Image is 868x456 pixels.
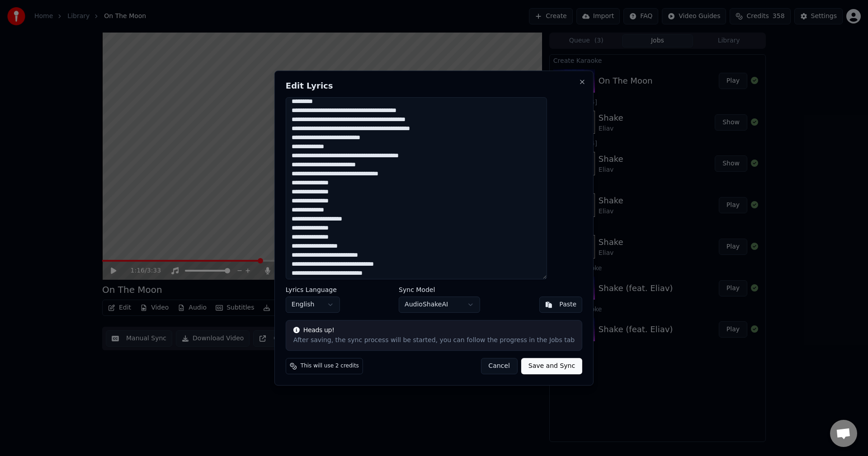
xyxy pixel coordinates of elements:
[286,287,340,293] label: Lyrics Language
[559,300,576,309] div: Paste
[293,326,575,335] div: Heads up!
[286,82,582,90] h2: Edit Lyrics
[539,296,582,313] button: Paste
[301,362,359,370] span: This will use 2 credits
[293,336,575,345] div: After saving, the sync process will be started, you can follow the progress in the Jobs tab
[399,287,480,293] label: Sync Model
[481,358,517,374] button: Cancel
[521,358,582,374] button: Save and Sync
